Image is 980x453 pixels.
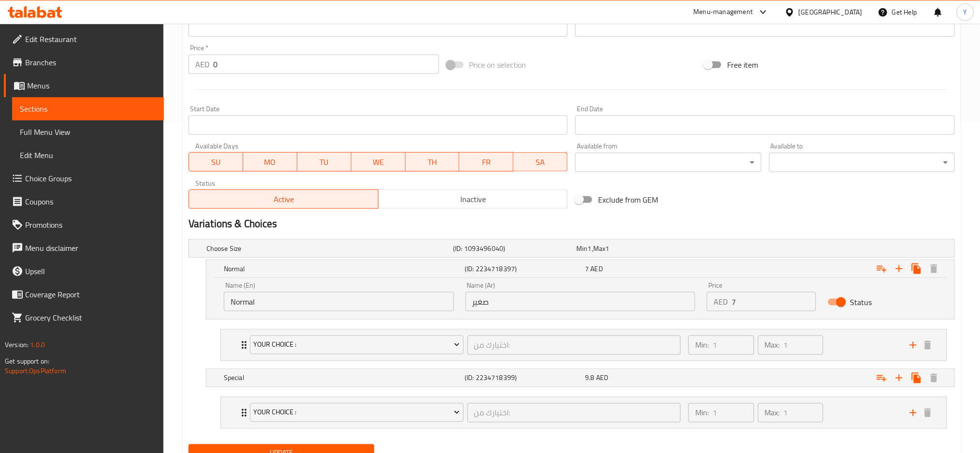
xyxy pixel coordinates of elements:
a: Menu disclaimer [4,236,164,260]
span: 1.0.0 [30,338,45,351]
span: Exclude from GEM [598,194,658,205]
span: Menu disclaimer [25,242,156,254]
button: TH [406,152,460,172]
span: your choice : [253,407,460,419]
a: Coupons [4,190,164,213]
span: Edit Restaurant [25,33,156,45]
p: Max: [765,339,780,351]
span: Edit Menu [20,149,156,161]
div: Expand [221,330,947,361]
div: Expand [189,240,954,257]
a: Coverage Report [4,283,164,306]
button: your choice : [250,336,464,355]
button: WE [351,152,406,172]
span: 9.8 [585,372,594,384]
input: Please enter product sku [575,17,955,37]
a: Sections [12,97,164,120]
p: Min: [695,339,709,351]
div: , [576,244,696,253]
h5: Choose Size [206,244,449,253]
button: SA [513,152,568,172]
button: Clone new choice [908,369,925,387]
span: TU [301,155,348,169]
span: 1 [606,242,610,255]
span: Get support on: [5,355,49,367]
span: your choice : [253,339,460,351]
span: SU [193,155,239,169]
button: add [906,338,921,352]
input: Please enter price [213,55,439,74]
a: Promotions [4,213,164,236]
h5: Normal [224,264,461,274]
button: TU [297,152,351,172]
button: delete [921,338,935,352]
li: Expand [213,325,955,365]
div: Menu-management [694,6,753,18]
a: Choice Groups [4,167,164,190]
input: Please enter price [731,292,816,311]
span: FR [463,155,510,169]
span: SA [517,155,564,169]
div: ​ [769,153,955,172]
a: Full Menu View [12,120,164,144]
span: Max [593,242,605,255]
button: Active [189,190,379,209]
a: Branches [4,51,164,74]
div: ​ [575,153,761,172]
button: SU [189,152,243,172]
button: Add choice group [873,369,891,387]
a: Support.OpsPlatform [5,365,66,377]
span: Branches [25,57,156,68]
button: Add new choice [891,260,908,278]
a: Edit Restaurant [4,28,164,51]
h5: (ID: 2234718397) [465,264,581,274]
input: Please enter product barcode [189,17,568,37]
h2: Variations & Choices [189,217,955,231]
button: Delete Special [925,369,943,387]
span: Price on selection [469,59,527,71]
div: Expand [206,260,954,278]
span: Promotions [25,219,156,231]
button: FR [459,152,513,172]
span: AED [591,263,603,275]
span: Sections [20,103,156,115]
span: Status [850,296,872,308]
button: MO [243,152,297,172]
a: Upsell [4,260,164,283]
button: Add new choice [891,369,908,387]
span: 7 [585,263,589,275]
span: TH [410,155,456,169]
span: WE [355,155,402,169]
p: AED [714,296,728,307]
p: Max: [765,407,780,419]
button: Clone new choice [908,260,925,278]
span: Grocery Checklist [25,312,156,323]
span: 1 [588,242,592,255]
span: MO [247,155,293,169]
div: Expand [221,397,947,428]
span: Menus [27,80,156,91]
button: Add choice group [873,260,891,278]
input: Enter name Ar [466,292,696,311]
a: Menus [4,74,164,97]
a: Edit Menu [12,144,164,167]
button: Delete Normal [925,260,943,278]
div: [GEOGRAPHIC_DATA] [799,7,863,17]
span: Coupons [25,196,156,207]
span: Active [193,192,375,206]
span: Coverage Report [25,289,156,300]
span: AED [596,372,608,384]
input: Enter name En [224,292,454,311]
li: Expand [213,393,955,433]
button: delete [921,406,935,420]
a: Grocery Checklist [4,306,164,329]
h5: Special [224,373,461,383]
p: AED [195,58,209,70]
h5: (ID: 2234718399) [465,373,581,383]
span: Free item [727,59,758,71]
p: Min: [695,407,709,419]
span: Min [576,242,587,255]
button: add [906,406,921,420]
div: Expand [206,369,954,387]
button: Inactive [378,190,568,209]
